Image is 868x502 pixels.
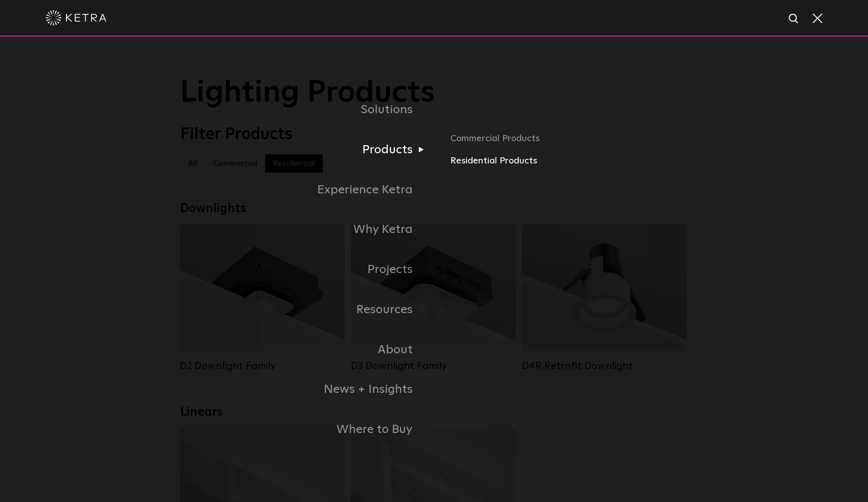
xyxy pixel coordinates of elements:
[180,90,688,450] div: Navigation Menu
[180,370,434,410] a: News + Insights
[180,330,434,370] a: About
[180,290,434,330] a: Resources
[180,210,434,250] a: Why Ketra
[450,154,688,169] a: Residential Products
[450,131,688,154] a: Commercial Products
[180,130,434,170] a: Products
[46,10,107,25] img: ketra-logo-2019-white
[180,250,434,290] a: Projects
[788,13,800,25] img: search icon
[180,410,434,450] a: Where to Buy
[180,90,434,130] a: Solutions
[180,170,434,210] a: Experience Ketra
